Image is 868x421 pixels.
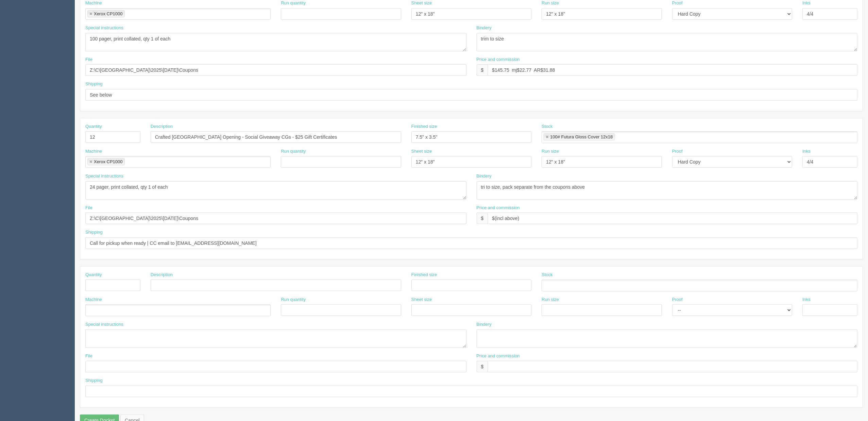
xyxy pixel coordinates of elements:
label: Run quantity [281,148,306,155]
label: Description [151,123,173,130]
div: Xerox CP1000 [94,12,123,16]
label: Finished size [411,272,437,278]
label: Sheet size [411,297,432,303]
label: File [85,56,92,63]
label: File [85,353,92,359]
label: Shipping [85,229,103,236]
label: Price and commission [477,205,520,211]
textarea: 100 pager, print collated, qty 1 of each [85,33,466,51]
label: Quantity [85,272,102,278]
label: Run quantity [281,297,306,303]
textarea: trim to size [477,33,858,51]
label: Bindery [477,25,492,31]
label: Shipping [85,377,103,384]
label: Special instructions [85,25,123,31]
label: Finished size [411,123,437,130]
div: 100# Futura Gloss Cover 12x18 [550,135,613,139]
label: Sheet size [411,148,432,155]
label: Stock [542,123,553,130]
label: Special instructions [85,321,123,328]
label: Machine [85,297,102,303]
label: Price and commission [477,56,520,63]
div: $ [477,213,488,224]
div: $ [477,361,488,372]
label: Stock [542,272,553,278]
label: Price and commission [477,353,520,359]
label: Inks [802,297,811,303]
label: Description [151,272,173,278]
label: Bindery [477,321,492,328]
label: Bindery [477,173,492,180]
textarea: tri to size, pack separate from the coupons above [477,181,858,200]
label: Inks [802,148,811,155]
label: Shipping [85,81,103,87]
div: $ [477,64,488,76]
label: Machine [85,148,102,155]
label: Special instructions [85,173,123,180]
label: Quantity [85,123,102,130]
label: File [85,205,92,211]
label: Proof [672,297,683,303]
label: Proof [672,148,683,155]
label: Run size [542,148,559,155]
div: Xerox CP1000 [94,159,123,164]
label: Run size [542,297,559,303]
textarea: 24 pager, print collated, qty 1 of each [85,181,466,200]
